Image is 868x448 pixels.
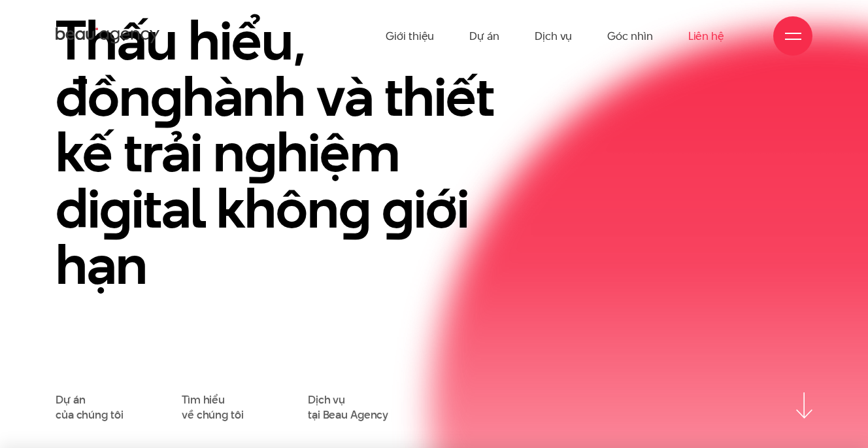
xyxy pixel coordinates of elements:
en: g [150,58,182,135]
en: g [99,170,131,247]
a: Dự áncủa chúng tôi [56,392,123,422]
a: Tìm hiểuvề chúng tôi [182,392,244,422]
en: g [382,170,414,247]
en: g [244,114,276,190]
h1: Thấu hiểu, đồn hành và thiết kế trải n hiệm di ital khôn iới hạn [56,12,554,293]
a: Dịch vụtại Beau Agency [308,392,388,422]
en: g [339,170,371,247]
